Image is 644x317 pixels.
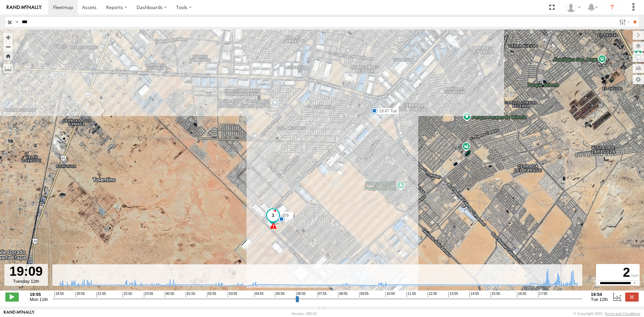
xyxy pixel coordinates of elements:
span: 12:55 [428,292,437,297]
a: Terms and Conditions [605,312,640,316]
span: 20:55 [75,292,85,297]
div: 2 [597,265,639,280]
label: Play/Stop [5,293,19,301]
div: Version: 305.01 [291,312,317,316]
a: Visit our Website [4,310,35,317]
label: 19:47 Tue [374,108,399,114]
span: 06:55 [296,292,306,297]
span: Tue 12th Aug 2025 [591,297,608,302]
span: 359 [282,213,288,217]
span: 19:55 [54,292,64,297]
label: Measure [3,64,13,73]
div: 17 [278,216,285,222]
span: 13:55 [448,292,458,297]
span: 22:55 [123,292,132,297]
span: 17:55 [538,292,547,297]
span: 02:55 [207,292,216,297]
span: 09:55 [359,292,369,297]
label: Search Filter Options [616,17,631,27]
span: 11:55 [407,292,416,297]
span: 03:55 [228,292,237,297]
span: 14:55 [470,292,479,297]
span: 10:55 [385,292,395,297]
div: Roberto Garcia [563,2,583,12]
strong: 19:55 [30,292,48,297]
label: Search Query [14,17,19,27]
span: 16:55 [517,292,526,297]
span: 04:55 [254,292,264,297]
span: 05:55 [275,292,284,297]
i: ? [607,2,618,13]
span: Mon 11th Aug 2025 [30,297,48,302]
button: Zoom in [3,33,13,42]
img: rand-logo.svg [7,5,42,10]
span: 23:55 [144,292,153,297]
div: © Copyright 2025 - [574,312,640,316]
span: 15:55 [491,292,500,297]
span: 01:55 [186,292,195,297]
label: Close [625,293,639,301]
label: Map Settings [633,75,644,84]
span: 07:55 [317,292,327,297]
span: 00:55 [165,292,174,297]
strong: 19:54 [591,292,608,297]
button: Zoom Home [3,51,13,60]
span: 08:55 [338,292,347,297]
span: 21:55 [97,292,106,297]
button: Zoom out [3,42,13,51]
div: 25 [270,222,277,229]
